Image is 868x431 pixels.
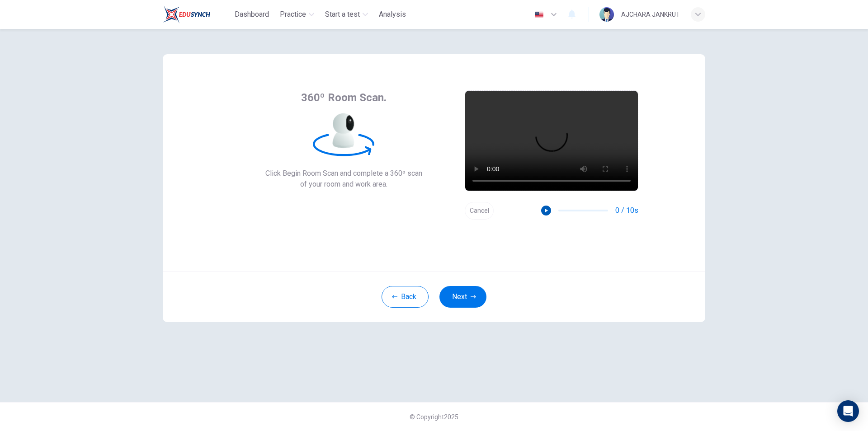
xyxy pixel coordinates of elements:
[599,7,614,22] img: Profile picture
[375,6,410,23] button: Analysis
[533,11,545,18] img: en
[163,5,231,23] a: Train Test logo
[280,9,306,20] span: Practice
[410,413,458,421] span: © Copyright 2025
[163,5,210,23] img: Train Test logo
[837,400,859,422] div: Open Intercom Messenger
[465,202,494,220] button: Cancel
[276,6,318,23] button: Practice
[325,9,360,20] span: Start a test
[265,168,422,179] span: Click Begin Room Scan and complete a 360º scan
[235,9,269,20] span: Dashboard
[439,286,486,308] button: Next
[379,9,406,20] span: Analysis
[265,179,422,190] span: of your room and work area.
[615,205,638,216] span: 0 / 10s
[382,286,429,308] button: Back
[621,9,680,20] div: AJCHARA JANKRUT
[321,6,372,23] button: Start a test
[231,6,273,23] button: Dashboard
[301,90,387,105] span: 360º Room Scan.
